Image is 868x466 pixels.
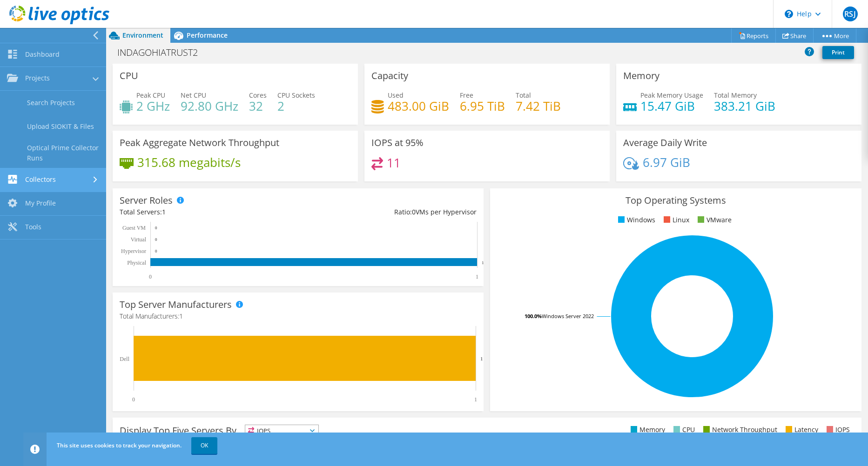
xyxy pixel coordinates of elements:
[412,207,416,216] span: 0
[127,260,146,266] text: Physical
[136,101,170,111] h4: 2 GHz
[731,28,776,43] a: Reports
[640,91,703,100] span: Peak Memory Usage
[277,91,315,100] span: CPU Sockets
[121,248,146,254] text: Hypervisor
[482,260,484,265] text: 1
[179,312,183,320] span: 1
[714,91,757,100] span: Total Memory
[120,207,298,217] div: Total Servers:
[476,273,478,280] text: 1
[695,215,732,225] li: VMware
[371,71,408,81] h3: Capacity
[623,138,707,148] h3: Average Daily Write
[120,71,138,81] h3: CPU
[785,10,793,18] svg: \n
[714,101,775,111] h4: 383.21 GiB
[120,300,232,310] h3: Top Server Manufacturers
[525,313,542,320] tspan: 100.0%
[132,396,135,403] text: 0
[460,101,505,111] h4: 6.95 TiB
[149,273,152,280] text: 0
[113,47,212,58] h1: INDAGOHIATRUST2
[822,46,854,59] a: Print
[474,396,477,403] text: 1
[245,425,318,436] span: IOPS
[623,71,659,81] h3: Memory
[155,226,157,230] text: 0
[671,425,695,435] li: CPU
[120,311,477,321] h4: Total Manufacturers:
[120,195,173,206] h3: Server Roles
[542,313,594,320] tspan: Windows Server 2022
[187,31,228,40] span: Performance
[298,207,477,217] div: Ratio: VMs per Hypervisor
[775,28,814,43] a: Share
[136,91,165,100] span: Peak CPU
[843,7,858,21] span: RSJ
[57,441,182,449] span: This site uses cookies to track your navigation.
[249,101,267,111] h4: 32
[162,207,166,216] span: 1
[155,249,157,253] text: 0
[181,101,238,111] h4: 92.80 GHz
[249,91,267,100] span: Cores
[120,356,129,362] text: Dell
[191,437,217,454] a: OK
[122,31,163,40] span: Environment
[155,237,157,242] text: 0
[616,215,655,225] li: Windows
[516,101,561,111] h4: 7.42 TiB
[277,101,315,111] h4: 2
[131,236,147,243] text: Virtual
[824,425,850,435] li: IOPS
[783,425,818,435] li: Latency
[181,91,206,100] span: Net CPU
[388,91,404,100] span: Used
[120,138,279,148] h3: Peak Aggregate Network Throughput
[516,91,531,100] span: Total
[137,157,241,167] h4: 315.68 megabits/s
[497,195,854,206] h3: Top Operating Systems
[122,225,146,231] text: Guest VM
[371,138,424,148] h3: IOPS at 95%
[460,91,473,100] span: Free
[813,28,856,43] a: More
[643,157,690,167] h4: 6.97 GiB
[388,101,449,111] h4: 483.00 GiB
[661,215,689,225] li: Linux
[701,425,777,435] li: Network Throughput
[387,158,401,168] h4: 11
[480,356,483,361] text: 1
[640,101,703,111] h4: 15.47 GiB
[628,425,665,435] li: Memory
